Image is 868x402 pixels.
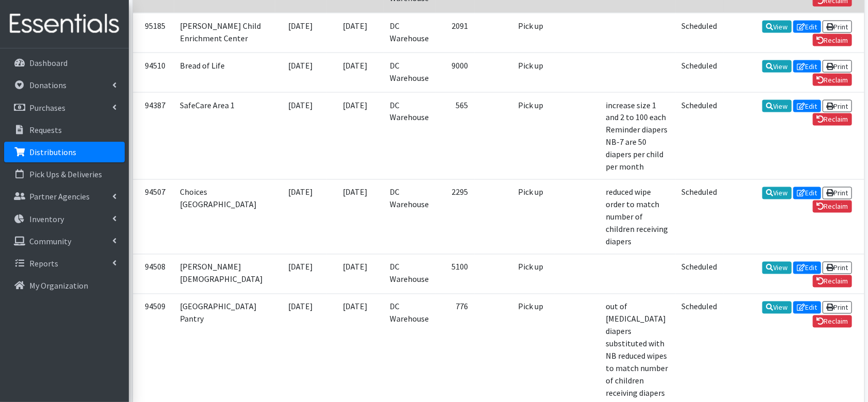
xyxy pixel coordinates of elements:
[174,180,275,255] td: Choices [GEOGRAPHIC_DATA]
[813,113,852,126] a: Reclaim
[762,100,792,112] a: View
[4,209,125,229] a: Inventory
[4,75,125,95] a: Donations
[4,7,125,41] img: HumanEssentials
[793,301,821,314] a: Edit
[823,262,852,274] a: Print
[823,100,852,112] a: Print
[512,93,555,180] td: Pick up
[275,93,327,180] td: [DATE]
[384,255,436,294] td: DC Warehouse
[762,262,792,274] a: View
[813,34,852,46] a: Reclaim
[275,255,327,294] td: [DATE]
[762,60,792,73] a: View
[29,258,58,269] p: Reports
[512,13,555,53] td: Pick up
[676,93,724,180] td: Scheduled
[813,275,852,288] a: Reclaim
[327,13,384,53] td: [DATE]
[512,180,555,255] td: Pick up
[436,255,475,294] td: 5100
[676,180,724,255] td: Scheduled
[793,187,821,199] a: Edit
[275,13,327,53] td: [DATE]
[133,13,174,53] td: 95185
[174,53,275,92] td: Bread of Life
[384,13,436,53] td: DC Warehouse
[793,60,821,73] a: Edit
[29,80,66,90] p: Donations
[327,255,384,294] td: [DATE]
[436,93,475,180] td: 565
[275,53,327,92] td: [DATE]
[4,275,125,296] a: My Organization
[133,93,174,180] td: 94387
[4,97,125,118] a: Purchases
[823,21,852,33] a: Print
[29,280,88,291] p: My Organization
[600,93,676,180] td: increase size 1 and 2 to 100 each Reminder diapers NB-7 are 50 diapers per child per month
[133,255,174,294] td: 94508
[275,180,327,255] td: [DATE]
[4,186,125,207] a: Partner Agencies
[4,53,125,73] a: Dashboard
[813,315,852,328] a: Reclaim
[436,13,475,53] td: 2091
[29,125,62,135] p: Requests
[762,21,792,33] a: View
[29,214,64,224] p: Inventory
[436,180,475,255] td: 2295
[29,58,68,68] p: Dashboard
[29,169,102,179] p: Pick Ups & Deliveries
[384,180,436,255] td: DC Warehouse
[600,180,676,255] td: reduced wipe order to match number of children receiving diapers
[512,53,555,92] td: Pick up
[384,93,436,180] td: DC Warehouse
[762,301,792,314] a: View
[676,13,724,53] td: Scheduled
[4,253,125,274] a: Reports
[676,255,724,294] td: Scheduled
[133,53,174,92] td: 94510
[4,142,125,162] a: Distributions
[793,100,821,112] a: Edit
[384,53,436,92] td: DC Warehouse
[4,231,125,252] a: Community
[4,164,125,185] a: Pick Ups & Deliveries
[174,93,275,180] td: SafeCare Area 1
[29,147,76,157] p: Distributions
[436,53,475,92] td: 9000
[793,21,821,33] a: Edit
[762,187,792,199] a: View
[174,255,275,294] td: [PERSON_NAME][DEMOGRAPHIC_DATA]
[4,120,125,140] a: Requests
[29,103,65,113] p: Purchases
[327,93,384,180] td: [DATE]
[29,236,71,246] p: Community
[813,74,852,86] a: Reclaim
[823,187,852,199] a: Print
[512,255,555,294] td: Pick up
[29,191,90,202] p: Partner Agencies
[676,53,724,92] td: Scheduled
[327,53,384,92] td: [DATE]
[813,200,852,213] a: Reclaim
[823,301,852,314] a: Print
[823,60,852,73] a: Print
[174,13,275,53] td: [PERSON_NAME] Child Enrichment Center
[133,180,174,255] td: 94507
[327,180,384,255] td: [DATE]
[793,262,821,274] a: Edit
